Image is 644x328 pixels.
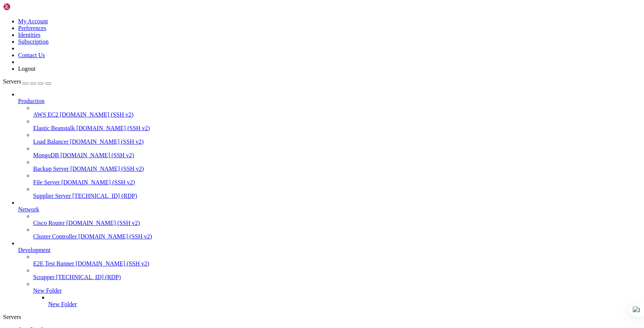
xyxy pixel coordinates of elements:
span: AWS EC2 [33,111,58,118]
span: E2E Test Runner [33,260,74,267]
span: [DOMAIN_NAME] (SSH v2) [76,125,150,131]
span: MongoDB [33,152,59,158]
li: Backup Server [DOMAIN_NAME] (SSH v2) [33,159,641,172]
a: Backup Server [DOMAIN_NAME] (SSH v2) [33,166,641,172]
a: Scrapper [TECHNICAL_ID] (RDP) [33,274,641,281]
a: Preferences [18,25,46,31]
li: Network [18,199,641,240]
span: Cluster Controller [33,233,77,240]
li: New Folder [33,281,641,308]
a: Network [18,206,641,213]
a: Subscription [18,38,49,45]
a: New Folder [33,287,641,294]
a: Elastic Beanstalk [DOMAIN_NAME] (SSH v2) [33,125,641,132]
a: File Server [DOMAIN_NAME] (SSH v2) [33,179,641,186]
a: Cluster Controller [DOMAIN_NAME] (SSH v2) [33,233,641,240]
span: New Folder [33,287,62,294]
a: AWS EC2 [DOMAIN_NAME] (SSH v2) [33,111,641,118]
span: Backup Server [33,166,69,172]
a: Logout [18,65,35,72]
a: Contact Us [18,52,45,58]
a: Load Balancer [DOMAIN_NAME] (SSH v2) [33,138,641,145]
span: [TECHNICAL_ID] (RDP) [72,193,137,199]
img: Shellngn [3,3,46,11]
span: Supplier Server [33,193,71,199]
a: Cisco Router [DOMAIN_NAME] (SSH v2) [33,220,641,226]
li: File Server [DOMAIN_NAME] (SSH v2) [33,172,641,186]
li: AWS EC2 [DOMAIN_NAME] (SSH v2) [33,105,641,118]
span: Network [18,206,39,213]
span: [DOMAIN_NAME] (SSH v2) [61,179,135,185]
li: Supplier Server [TECHNICAL_ID] (RDP) [33,186,641,199]
li: Load Balancer [DOMAIN_NAME] (SSH v2) [33,132,641,145]
li: New Folder [48,294,641,308]
li: Development [18,240,641,308]
a: My Account [18,18,48,24]
div: Servers [3,314,641,320]
span: Production [18,98,44,104]
span: [DOMAIN_NAME] (SSH v2) [76,260,150,267]
span: Servers [3,78,21,85]
li: E2E Test Runner [DOMAIN_NAME] (SSH v2) [33,254,641,267]
span: [DOMAIN_NAME] (SSH v2) [60,111,134,118]
span: Load Balancer [33,138,69,145]
span: Cisco Router [33,220,65,226]
a: MongoDB [DOMAIN_NAME] (SSH v2) [33,152,641,159]
span: [DOMAIN_NAME] (SSH v2) [66,220,140,226]
a: Servers [3,78,51,85]
a: Production [18,98,641,105]
span: [DOMAIN_NAME] (SSH v2) [70,166,144,172]
li: Elastic Beanstalk [DOMAIN_NAME] (SSH v2) [33,118,641,132]
a: Identities [18,32,41,38]
span: Development [18,247,50,253]
li: Cisco Router [DOMAIN_NAME] (SSH v2) [33,213,641,226]
li: Production [18,91,641,199]
li: MongoDB [DOMAIN_NAME] (SSH v2) [33,145,641,159]
span: Elastic Beanstalk [33,125,75,131]
a: Development [18,247,641,254]
span: File Server [33,179,60,185]
span: [TECHNICAL_ID] (RDP) [56,274,121,280]
span: [DOMAIN_NAME] (SSH v2) [60,152,134,158]
a: E2E Test Runner [DOMAIN_NAME] (SSH v2) [33,260,641,267]
span: Scrapper [33,274,55,280]
span: New Folder [48,301,77,307]
li: Cluster Controller [DOMAIN_NAME] (SSH v2) [33,226,641,240]
li: Scrapper [TECHNICAL_ID] (RDP) [33,267,641,281]
span: [DOMAIN_NAME] (SSH v2) [70,138,144,145]
a: New Folder [48,301,641,308]
span: [DOMAIN_NAME] (SSH v2) [78,233,152,240]
a: Supplier Server [TECHNICAL_ID] (RDP) [33,193,641,199]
